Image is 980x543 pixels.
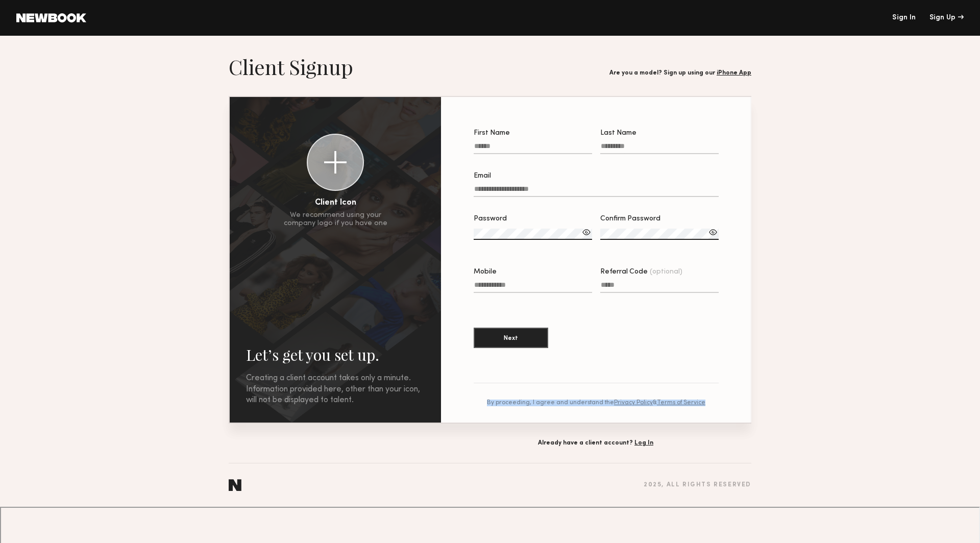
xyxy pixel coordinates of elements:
[657,400,705,406] a: Terms of Service
[246,373,425,406] div: Creating a client account takes only a minute. Information provided here, other than your icon, w...
[474,130,592,137] div: First Name
[246,344,425,365] h2: Let’s get you set up.
[229,54,353,80] h1: Client Signup
[474,142,592,154] input: First Name
[284,211,387,228] div: We recommend using your company logo if you have one
[600,268,719,276] div: Referral Code
[634,440,653,446] a: Log In
[600,142,719,154] input: Last Name
[474,172,719,180] div: Email
[474,268,592,276] div: Mobile
[474,328,548,348] button: Next
[474,215,592,223] div: Password
[440,440,751,447] div: Already have a client account?
[644,482,751,488] div: 2025 , all rights reserved
[600,130,719,137] div: Last Name
[474,281,592,293] input: Mobile
[474,185,719,197] input: Email
[600,215,719,223] div: Confirm Password
[614,400,653,406] a: Privacy Policy
[650,268,682,276] span: (optional)
[600,229,719,240] input: Confirm Password
[474,400,719,406] div: By proceeding, I agree and understand the &
[315,199,356,207] div: Client Icon
[474,229,592,240] input: Password
[929,14,964,21] div: Sign Up
[717,70,751,76] a: iPhone App
[609,70,751,77] div: Are you a model? Sign up using our
[600,281,719,293] input: Referral Code(optional)
[892,14,916,21] a: Sign In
